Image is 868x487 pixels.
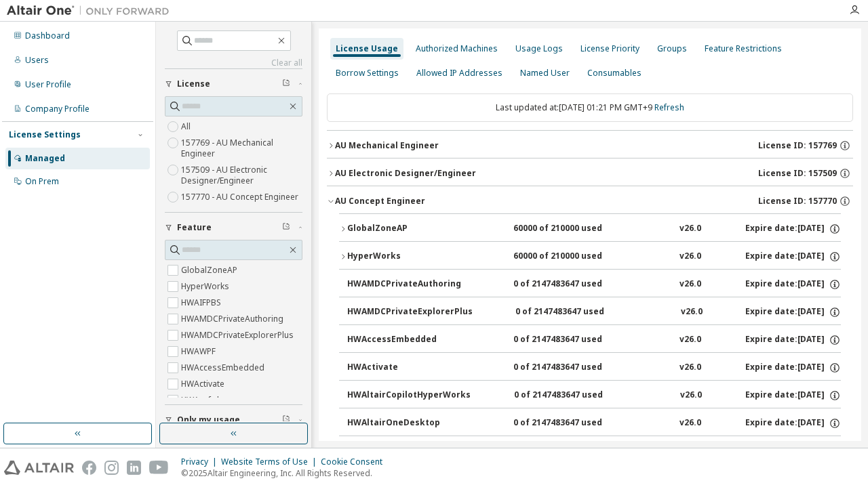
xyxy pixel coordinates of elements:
div: 0 of 2147483647 used [514,389,636,402]
button: HWAltairOneDesktop0 of 2147483647 usedv26.0Expire date:[DATE] [347,408,841,438]
label: All [181,119,193,135]
div: Privacy [181,457,221,467]
div: v26.0 [679,334,701,346]
div: License Usage [336,43,398,54]
button: HWAMDCPrivateExplorerPlus0 of 2147483647 usedv26.0Expire date:[DATE] [347,297,841,327]
button: AU Mechanical EngineerLicense ID: 157769 [327,131,853,161]
span: Clear filter [282,222,290,233]
div: Company Profile [25,104,90,114]
label: HWAMDCPrivateAuthoring [181,311,286,327]
div: v26.0 [679,278,701,291]
a: Refresh [654,102,684,113]
div: 0 of 2147483647 used [513,362,635,374]
span: Feature [177,222,212,233]
div: Expire date: [DATE] [745,306,841,318]
button: License [165,69,302,99]
div: Authorized Machines [416,43,498,54]
span: License ID: 157769 [758,140,837,151]
div: License Settings [9,129,81,140]
div: Usage Logs [515,43,563,54]
img: linkedin.svg [127,461,141,475]
div: Expire date: [DATE] [745,223,841,235]
div: Expire date: [DATE] [745,251,841,263]
span: License [177,79,210,89]
div: AU Mechanical Engineer [335,140,439,151]
div: v26.0 [679,362,701,374]
button: Only my usage [165,405,302,435]
div: License Priority [580,43,639,54]
img: instagram.svg [104,461,119,475]
span: Clear filter [282,415,290,425]
button: HWAMDCPrivateAuthoring0 of 2147483647 usedv26.0Expire date:[DATE] [347,270,841,299]
button: HWAltairCopilotHyperWorks0 of 2147483647 usedv26.0Expire date:[DATE] [347,381,841,410]
div: Consumables [587,68,642,79]
button: HWAccessEmbedded0 of 2147483647 usedv26.0Expire date:[DATE] [347,325,841,355]
label: HWAMDCPrivateExplorerPlus [181,327,296,343]
img: altair_logo.svg [4,461,74,475]
button: HyperWorks60000 of 210000 usedv26.0Expire date:[DATE] [339,242,841,272]
div: 60000 of 210000 used [513,223,635,235]
div: HWAccessEmbedded [347,334,469,346]
label: 157770 - AU Concept Engineer [181,189,301,205]
button: AU Concept EngineerLicense ID: 157770 [327,186,853,216]
div: GlobalZoneAP [347,223,469,235]
div: Users [25,55,49,66]
span: License ID: 157509 [758,168,837,179]
div: HWAltairCopilotHyperWorks [347,389,471,402]
button: HWAltairOneEnterpriseUser0 of 2147483647 usedv26.0Expire date:[DATE] [347,436,841,466]
div: Expire date: [DATE] [745,417,841,429]
div: Expire date: [DATE] [745,362,841,374]
div: User Profile [25,79,71,90]
span: Clear filter [282,79,290,89]
img: youtube.svg [149,461,169,475]
div: 0 of 2147483647 used [515,306,637,318]
label: 157509 - AU Electronic Designer/Engineer [181,162,302,189]
div: Last updated at: [DATE] 01:21 PM GMT+9 [327,93,853,122]
label: 157769 - AU Mechanical Engineer [181,135,302,162]
label: HWAIFPBS [181,295,224,311]
span: Only my usage [177,415,240,425]
div: On Prem [25,176,59,187]
p: © 2025 Altair Engineering, Inc. All Rights Reserved. [181,467,391,479]
div: AU Electronic Designer/Engineer [335,168,476,179]
div: Feature Restrictions [705,43,782,54]
div: Dashboard [25,30,70,41]
div: v26.0 [680,389,702,402]
label: HyperWorks [181,278,232,295]
label: HWAccessEmbedded [181,360,267,376]
label: HWAcufwh [181,392,224,408]
div: Website Terms of Use [221,457,321,467]
div: 0 of 2147483647 used [513,278,635,291]
div: HWAMDCPrivateAuthoring [347,278,469,291]
div: v26.0 [679,417,701,429]
label: HWAWPF [181,343,218,360]
div: v26.0 [681,306,703,318]
div: HWAMDCPrivateExplorerPlus [347,306,473,318]
div: AU Concept Engineer [335,196,425,207]
div: Groups [657,43,687,54]
div: Borrow Settings [336,68,399,79]
button: AU Electronic Designer/EngineerLicense ID: 157509 [327,158,853,188]
label: GlobalZoneAP [181,262,240,278]
div: HyperWorks [347,251,469,263]
div: Allowed IP Addresses [416,68,502,79]
div: Managed [25,153,65,164]
div: Named User [520,68,570,79]
button: HWActivate0 of 2147483647 usedv26.0Expire date:[DATE] [347,353,841,383]
img: facebook.svg [82,461,96,475]
a: Clear all [165,58,302,68]
button: Feature [165,213,302,242]
div: HWActivate [347,362,469,374]
div: Expire date: [DATE] [745,334,841,346]
img: Altair One [7,4,176,18]
div: HWAltairOneDesktop [347,417,469,429]
label: HWActivate [181,376,227,392]
span: License ID: 157770 [758,196,837,207]
div: Expire date: [DATE] [745,389,841,402]
button: GlobalZoneAP60000 of 210000 usedv26.0Expire date:[DATE] [339,214,841,244]
div: 60000 of 210000 used [513,251,635,263]
div: v26.0 [679,223,701,235]
div: 0 of 2147483647 used [513,417,635,429]
div: 0 of 2147483647 used [513,334,635,346]
div: v26.0 [679,251,701,263]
